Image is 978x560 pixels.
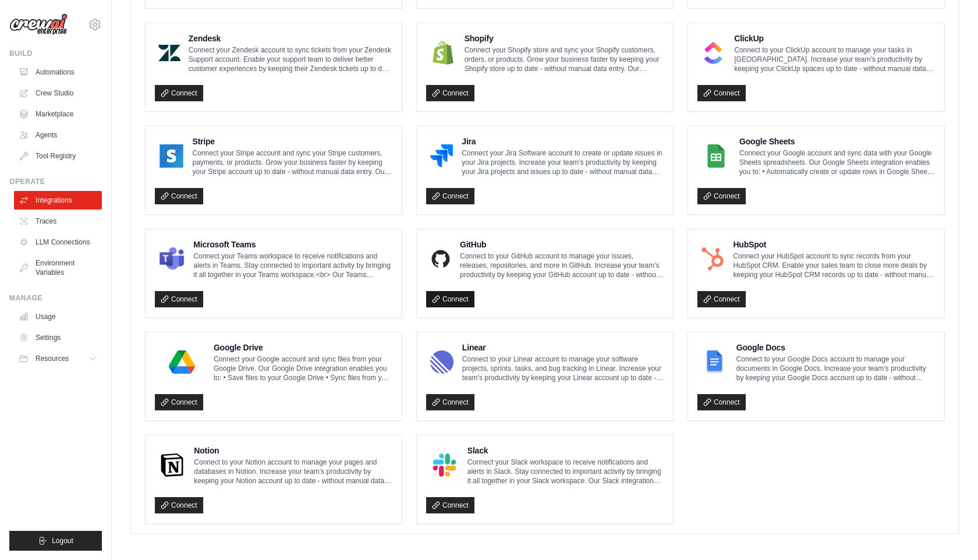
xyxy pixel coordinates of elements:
[736,355,935,382] p: Connect to your Google Docs account to manage your documents in Google Docs. Increase your team’s...
[155,188,203,204] a: Connect
[193,136,393,147] h4: Stripe
[14,126,102,144] a: Agents
[701,247,725,271] img: HubSpot Logo
[697,85,746,101] a: Connect
[701,144,731,168] img: Google Sheets Logo
[465,45,664,73] p: Connect your Shopify store and sync your Shopify customers, orders, or products. Grow your busine...
[426,291,474,307] a: Connect
[14,307,102,326] a: Usage
[426,188,474,204] a: Connect
[194,458,392,485] p: Connect to your Notion account to manage your pages and databases in Notion. Increase your team’s...
[14,191,102,210] a: Integrations
[52,536,73,545] span: Logout
[155,497,203,513] a: Connect
[426,497,474,513] a: Connect
[465,33,664,44] h4: Shopify
[697,188,746,204] a: Connect
[460,239,664,250] h4: GitHub
[430,41,456,65] img: Shopify Logo
[14,328,102,347] a: Settings
[430,350,454,374] img: Linear Logo
[701,41,726,65] img: ClickUp Logo
[194,445,392,456] h4: Notion
[158,350,205,374] img: Google Drive Logo
[9,49,102,58] div: Build
[214,342,392,353] h4: Google Drive
[697,291,746,307] a: Connect
[462,136,664,147] h4: Jira
[430,453,459,477] img: Slack Logo
[467,458,664,485] p: Connect your Slack workspace to receive notifications and alerts in Slack. Stay connected to impo...
[158,247,185,271] img: Microsoft Teams Logo
[739,148,935,176] p: Connect your Google account and sync data with your Google Sheets spreadsheets. Our Google Sheets...
[14,84,102,102] a: Crew Studio
[739,136,935,147] h4: Google Sheets
[158,453,186,477] img: Notion Logo
[14,254,102,282] a: Environment Variables
[36,354,69,363] span: Resources
[462,342,664,353] h4: Linear
[193,239,392,250] h4: Microsoft Teams
[697,394,746,410] a: Connect
[9,177,102,186] div: Operate
[14,63,102,81] a: Automations
[430,247,452,271] img: GitHub Logo
[189,33,392,44] h4: Zendesk
[14,105,102,123] a: Marketplace
[462,148,664,176] p: Connect your Jira Software account to create or update issues in your Jira projects. Increase you...
[467,445,664,456] h4: Slack
[193,251,392,279] p: Connect your Teams workspace to receive notifications and alerts in Teams. Stay connected to impo...
[9,13,68,36] img: Logo
[155,85,203,101] a: Connect
[734,45,935,73] p: Connect to your ClickUp account to manage your tasks in [GEOGRAPHIC_DATA]. Increase your team’s p...
[426,394,474,410] a: Connect
[158,144,185,168] img: Stripe Logo
[460,251,664,279] p: Connect to your GitHub account to manage your issues, releases, repositories, and more in GitHub....
[462,355,664,382] p: Connect to your Linear account to manage your software projects, sprints, tasks, and bug tracking...
[733,239,935,250] h4: HubSpot
[155,394,203,410] a: Connect
[701,350,728,374] img: Google Docs Logo
[430,144,453,168] img: Jira Logo
[9,293,102,303] div: Manage
[9,531,102,551] button: Logout
[734,33,935,44] h4: ClickUp
[193,148,393,176] p: Connect your Stripe account and sync your Stripe customers, payments, or products. Grow your busi...
[214,355,392,382] p: Connect your Google account and sync files from your Google Drive. Our Google Drive integration e...
[14,233,102,251] a: LLM Connections
[158,41,180,65] img: Zendesk Logo
[155,291,203,307] a: Connect
[14,349,102,368] button: Resources
[14,212,102,231] a: Traces
[733,251,935,279] p: Connect your HubSpot account to sync records from your HubSpot CRM. Enable your sales team to clo...
[736,342,935,353] h4: Google Docs
[189,45,392,73] p: Connect your Zendesk account to sync tickets from your Zendesk Support account. Enable your suppo...
[426,85,474,101] a: Connect
[14,147,102,165] a: Tool Registry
